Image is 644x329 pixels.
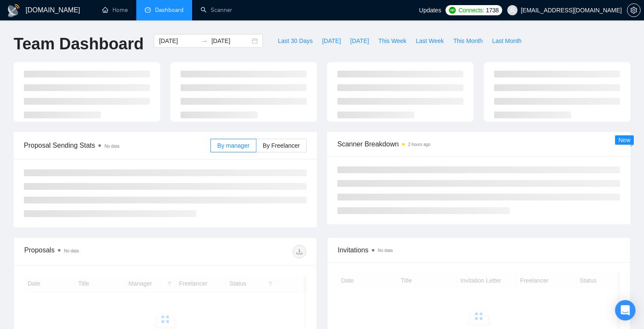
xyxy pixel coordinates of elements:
[411,34,448,48] button: Last Week
[155,6,184,14] span: Dashboard
[492,36,521,46] span: Last Month
[278,36,313,46] span: Last 30 Days
[618,137,630,143] span: New
[615,300,635,320] div: Open Intercom Messenger
[317,34,345,48] button: [DATE]
[486,6,499,15] span: 1738
[104,144,119,149] span: No data
[350,36,369,46] span: [DATE]
[145,7,151,13] span: dashboard
[159,36,198,46] input: Start date
[24,140,210,151] span: Proposal Sending Stats
[337,139,620,149] span: Scanner Breakdown
[378,248,393,253] span: No data
[14,34,144,54] h1: Team Dashboard
[448,34,487,48] button: This Month
[201,37,208,44] span: swap-right
[627,7,641,14] a: setting
[338,245,620,255] span: Invitations
[453,36,483,46] span: This Month
[211,36,250,46] input: End date
[322,36,341,46] span: [DATE]
[487,34,526,48] button: Last Month
[217,142,249,149] span: By manager
[378,36,406,46] span: This Week
[7,4,20,17] img: logo
[408,142,431,147] time: 2 hours ago
[273,34,317,48] button: Last 30 Days
[419,7,441,14] span: Updates
[201,6,232,14] a: searchScanner
[263,142,300,149] span: By Freelancer
[627,7,640,14] span: setting
[374,34,411,48] button: This Week
[627,3,641,17] button: setting
[64,249,79,253] span: No data
[509,7,515,13] span: user
[201,37,208,44] span: to
[416,36,444,46] span: Last Week
[458,6,484,15] span: Connects:
[345,34,374,48] button: [DATE]
[102,6,128,14] a: homeHome
[24,245,165,258] div: Proposals
[449,7,456,14] img: upwork-logo.png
